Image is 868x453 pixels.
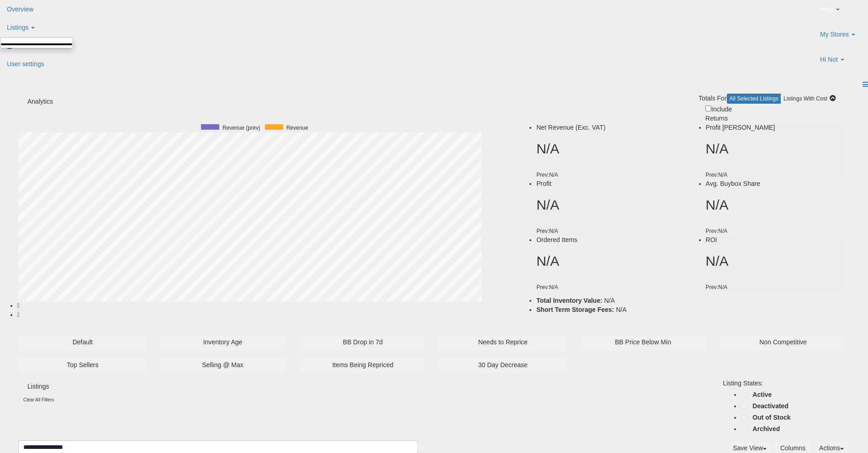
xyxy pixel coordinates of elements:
[706,141,843,156] h2: N/A
[699,94,726,103] div: Totals For
[536,253,673,269] h2: N/A
[159,333,287,351] button: Inventory Age
[536,180,551,187] span: Profit
[820,5,833,14] span: Help
[699,104,749,123] div: Include Returns
[781,94,830,104] button: Listings With Cost
[536,228,558,234] small: Prev: N/A
[536,124,605,131] span: Net Revenue (Exc. VAT)
[298,356,427,374] button: Items Being Repriced
[706,236,717,243] span: ROI
[536,296,843,305] li: N/A
[536,236,577,243] span: Ordered Items
[752,390,772,399] label: Active
[813,25,868,50] a: My Stores
[18,333,147,351] button: Default
[536,284,558,290] small: Prev: N/A
[579,333,708,351] button: BB Price Below Min
[706,284,728,290] small: Prev: N/A
[27,383,140,390] h5: Listings
[222,124,260,132] span: Revenue (prev)
[780,444,805,452] span: Columns
[820,55,838,64] span: Hi Not
[752,413,790,422] label: Out of Stock
[536,306,614,313] b: Short Term Storage Fees:
[18,356,147,374] button: Top Sellers
[27,98,221,105] h5: Analytics
[298,333,427,351] button: BB Drop in 7d
[536,172,558,178] small: Prev: N/A
[439,356,567,374] button: 30 Day Decrease
[706,197,843,212] h2: N/A
[536,297,602,304] b: Total Inventory Value:
[727,94,781,104] button: All Selected Listings
[719,333,847,351] button: Non Competitive
[752,424,780,433] label: Archived
[159,356,287,374] button: Selling @ Max
[706,124,775,131] span: Profit [PERSON_NAME]
[536,197,673,212] h2: N/A
[7,24,28,31] span: Listings
[706,228,728,234] small: Prev: N/A
[616,306,626,313] span: N/A
[536,141,673,156] h2: N/A
[813,50,868,75] a: Hi Not
[706,180,761,187] span: Avg. Buybox Share
[286,124,308,132] span: Revenue
[820,30,849,39] span: My Stores
[7,5,33,13] span: Overview
[706,253,843,269] h2: N/A
[723,379,849,388] p: Listing States:
[21,395,57,404] div: Clear All Filters
[706,172,728,178] small: Prev: N/A
[439,333,567,351] button: Needs to Reprice
[752,401,789,411] label: Deactivated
